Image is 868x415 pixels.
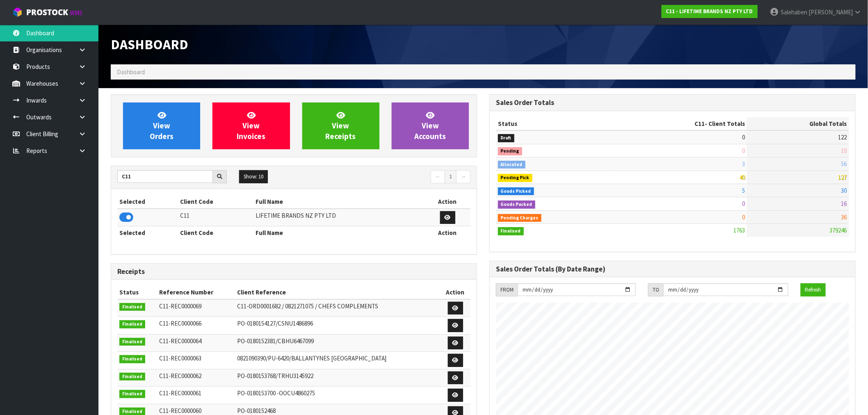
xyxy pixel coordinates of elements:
[178,209,254,226] td: C11
[237,389,315,397] span: PO-0180153700 -OOCU4860275
[742,160,745,168] span: 3
[159,302,201,310] span: C11-REC0000069
[841,200,847,207] span: 16
[111,36,188,53] span: Dashboard
[733,226,745,234] span: 1763
[26,7,68,18] span: ProStock
[830,226,847,234] span: 379246
[326,110,356,141] span: View Receipts
[157,286,235,299] th: Reference Number
[440,286,471,299] th: Action
[742,147,745,155] span: 0
[117,68,145,76] span: Dashboard
[119,355,145,363] span: Finalised
[662,5,758,18] a: C11 - LIFETIME BRANDS NZ PTY LTD
[841,160,847,168] span: 56
[237,337,314,345] span: PO-0180152381/CBHU6467099
[237,354,386,362] span: 0821090390/PU-6420/BALLANTYNES [GEOGRAPHIC_DATA]
[742,133,745,141] span: 0
[496,265,849,273] h3: Sales Order Totals (By Date Range)
[70,9,82,17] small: WMS
[254,209,425,226] td: LIFETIME BRANDS NZ PTY LTD
[239,170,268,183] button: Show: 10
[838,173,847,181] span: 127
[739,173,745,181] span: 40
[414,110,446,141] span: View Accounts
[119,320,145,328] span: Finalised
[498,161,525,169] span: Allocated
[781,8,807,16] span: Salehaben
[742,200,745,207] span: 0
[456,170,471,183] a: →
[159,407,201,415] span: C11-REC0000060
[392,103,469,149] a: ViewAccounts
[178,226,254,239] th: Client Code
[159,389,201,397] span: C11-REC0000061
[300,170,471,185] nav: Page navigation
[302,103,379,149] a: ViewReceipts
[159,337,201,345] span: C11-REC0000064
[150,110,174,141] span: View Orders
[841,213,847,221] span: 36
[498,174,532,182] span: Pending Pick
[237,372,313,380] span: PO-0180153768/TRHU3145922
[747,117,849,130] th: Global Totals
[117,195,178,208] th: Selected
[498,147,522,155] span: Pending
[235,286,440,299] th: Client Reference
[841,187,847,194] span: 30
[159,372,201,380] span: C11-REC0000062
[254,195,425,208] th: Full Name
[496,283,518,296] div: FROM
[694,120,705,128] span: C11
[742,187,745,194] span: 5
[117,286,157,299] th: Status
[648,283,663,296] div: TO
[666,8,753,15] strong: C11 - LIFETIME BRANDS NZ PTY LTD
[498,201,535,209] span: Goods Packed
[117,226,178,239] th: Selected
[159,319,201,327] span: C11-REC0000066
[119,390,145,398] span: Finalised
[123,103,200,149] a: ViewOrders
[425,195,471,208] th: Action
[445,170,457,183] a: 1
[742,213,745,221] span: 0
[237,319,313,327] span: PO-0180154127/CSNU1486896
[498,214,541,222] span: Pending Charges
[237,302,378,310] span: C11-ORD0001682 / 0821271075 / CHEFS COMPLEMENTS
[212,103,290,149] a: ViewInvoices
[119,303,145,311] span: Finalised
[159,354,201,362] span: C11-REC0000063
[613,117,747,130] th: - Client Totals
[119,338,145,346] span: Finalised
[496,117,613,130] th: Status
[841,147,847,155] span: 10
[498,134,514,142] span: Draft
[838,133,847,141] span: 122
[498,187,534,196] span: Goods Picked
[237,110,265,141] span: View Invoices
[12,7,23,17] img: cube-alt.png
[254,226,425,239] th: Full Name
[809,8,853,16] span: [PERSON_NAME]
[496,99,849,107] h3: Sales Order Totals
[119,373,145,381] span: Finalised
[178,195,254,208] th: Client Code
[425,226,471,239] th: Action
[498,227,524,235] span: Finalised
[117,170,213,183] input: Search clients
[237,407,276,415] span: PO-0180152468
[801,283,826,296] button: Refresh
[117,268,471,276] h3: Receipts
[431,170,445,183] a: ←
